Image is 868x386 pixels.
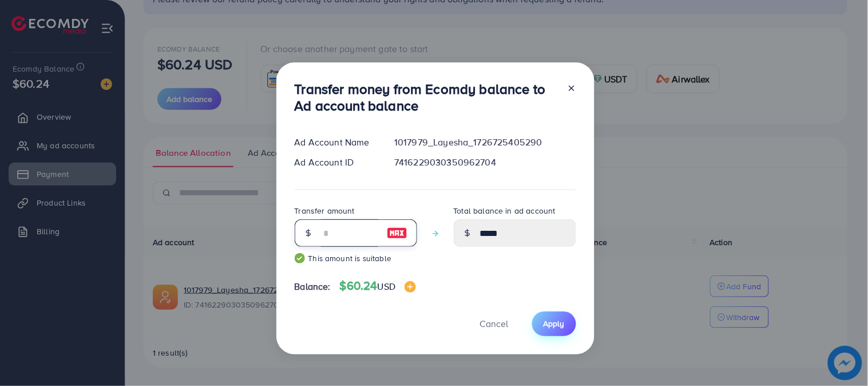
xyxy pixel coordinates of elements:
span: Apply [544,318,565,329]
button: Apply [532,312,576,336]
small: This amount is suitable [295,253,417,264]
label: Total balance in ad account [454,205,556,216]
h3: Transfer money from Ecomdy balance to Ad account balance [295,81,558,114]
div: 1017979_Layesha_1726725405290 [385,136,585,149]
div: Ad Account ID [286,156,386,169]
button: Cancel [466,312,523,336]
label: Transfer amount [295,205,355,216]
div: 7416229030350962704 [385,156,585,169]
h4: $60.24 [340,279,416,293]
img: image [387,226,407,240]
span: Cancel [480,317,509,330]
span: Balance: [295,280,331,293]
img: image [405,281,416,293]
img: guide [295,253,305,263]
div: Ad Account Name [286,136,386,149]
span: USD [378,280,395,293]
